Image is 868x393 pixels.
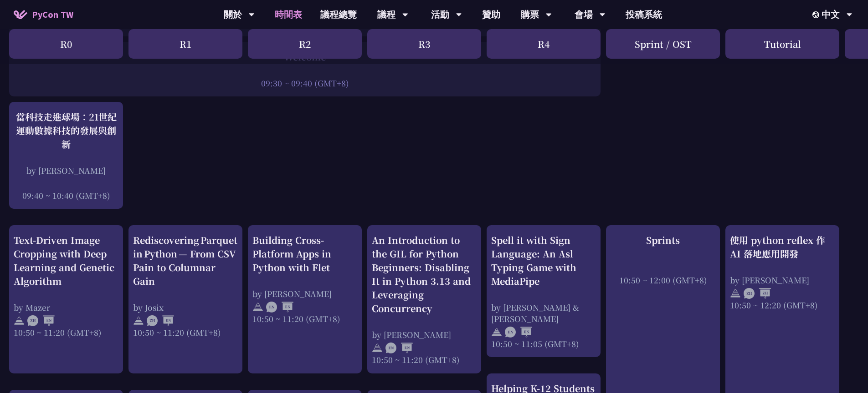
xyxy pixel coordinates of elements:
[611,233,715,247] div: Sprints
[252,233,357,274] div: Building Cross-Platform Apps in Python with Flet
[491,233,596,349] a: Spell it with Sign Language: An Asl Typing Game with MediaPipe by [PERSON_NAME] & [PERSON_NAME] 1...
[372,329,477,340] div: by [PERSON_NAME]
[487,29,601,59] div: R4
[14,302,118,313] div: by Mazer
[491,233,596,288] div: Spell it with Sign Language: An Asl Typing Game with MediaPipe
[14,110,118,201] a: 當科技走進球場：21世紀運動數據科技的發展與創新 by [PERSON_NAME] 09:40 ~ 10:40 (GMT+8)
[372,233,477,366] a: An Introduction to the GIL for Python Beginners: Disabling It in Python 3.13 and Leveraging Concu...
[14,77,596,89] div: 09:30 ~ 09:40 (GMT+8)
[14,327,118,338] div: 10:50 ~ 11:20 (GMT+8)
[32,8,73,21] span: PyCon TW
[14,190,118,201] div: 09:40 ~ 10:40 (GMT+8)
[133,233,238,288] div: Rediscovering Parquet in Python — From CSV Pain to Columnar Gain
[730,274,835,286] div: by [PERSON_NAME]
[491,327,502,338] img: svg+xml;base64,PHN2ZyB4bWxucz0iaHR0cDovL3d3dy53My5vcmcvMjAwMC9zdmciIHdpZHRoPSIyNCIgaGVpZ2h0PSIyNC...
[744,288,771,299] img: ZHZH.38617ef.svg
[14,165,118,176] div: by [PERSON_NAME]
[14,233,118,288] div: Text-Driven Image Cropping with Deep Learning and Genetic Algorithm
[128,29,242,59] div: R1
[505,327,532,338] img: ENEN.5a408d1.svg
[367,29,481,59] div: R3
[252,288,357,299] div: by [PERSON_NAME]
[14,10,27,19] img: Home icon of PyCon TW 2025
[14,233,118,366] a: Text-Driven Image Cropping with Deep Learning and Genetic Algorithm by Mazer 10:50 ~ 11:20 (GMT+8)
[372,233,477,315] div: An Introduction to the GIL for Python Beginners: Disabling It in Python 3.13 and Leveraging Concu...
[725,29,839,59] div: Tutorial
[252,313,357,324] div: 10:50 ~ 11:20 (GMT+8)
[372,343,383,353] img: svg+xml;base64,PHN2ZyB4bWxucz0iaHR0cDovL3d3dy53My5vcmcvMjAwMC9zdmciIHdpZHRoPSIyNCIgaGVpZ2h0PSIyNC...
[14,315,25,326] img: svg+xml;base64,PHN2ZyB4bWxucz0iaHR0cDovL3d3dy53My5vcmcvMjAwMC9zdmciIHdpZHRoPSIyNCIgaGVpZ2h0PSIyNC...
[133,327,238,338] div: 10:50 ~ 11:20 (GMT+8)
[372,354,477,365] div: 10:50 ~ 11:20 (GMT+8)
[147,315,174,326] img: ZHEN.371966e.svg
[730,233,835,261] div: 使用 python reflex 作 AI 落地應用開發
[611,274,715,286] div: 10:50 ~ 12:00 (GMT+8)
[266,302,293,312] img: ENEN.5a408d1.svg
[133,233,238,366] a: Rediscovering Parquet in Python — From CSV Pain to Columnar Gain by Josix 10:50 ~ 11:20 (GMT+8)
[9,29,123,59] div: R0
[133,302,238,313] div: by Josix
[730,299,835,311] div: 10:50 ~ 12:20 (GMT+8)
[27,315,55,326] img: ZHEN.371966e.svg
[606,29,720,59] div: Sprint / OST
[812,11,822,18] img: Locale Icon
[491,302,596,324] div: by [PERSON_NAME] & [PERSON_NAME]
[14,110,118,151] div: 當科技走進球場：21世紀運動數據科技的發展與創新
[248,29,362,59] div: R2
[252,302,263,312] img: svg+xml;base64,PHN2ZyB4bWxucz0iaHR0cDovL3d3dy53My5vcmcvMjAwMC9zdmciIHdpZHRoPSIyNCIgaGVpZ2h0PSIyNC...
[252,233,357,366] a: Building Cross-Platform Apps in Python with Flet by [PERSON_NAME] 10:50 ~ 11:20 (GMT+8)
[491,338,596,349] div: 10:50 ~ 11:05 (GMT+8)
[730,288,741,299] img: svg+xml;base64,PHN2ZyB4bWxucz0iaHR0cDovL3d3dy53My5vcmcvMjAwMC9zdmciIHdpZHRoPSIyNCIgaGVpZ2h0PSIyNC...
[385,343,413,353] img: ENEN.5a408d1.svg
[5,3,82,26] a: PyCon TW
[133,315,144,326] img: svg+xml;base64,PHN2ZyB4bWxucz0iaHR0cDovL3d3dy53My5vcmcvMjAwMC9zdmciIHdpZHRoPSIyNCIgaGVpZ2h0PSIyNC...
